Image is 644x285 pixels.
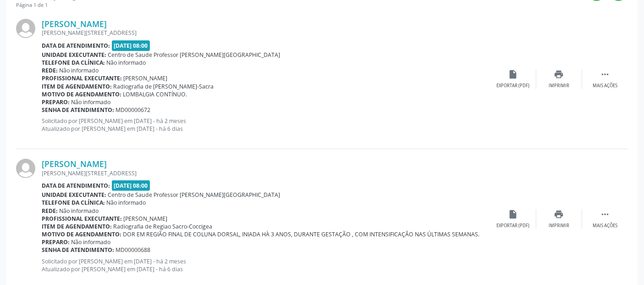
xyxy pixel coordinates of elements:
span: Não informado [72,238,111,246]
b: Rede: [42,67,58,74]
span: Não informado [60,207,99,215]
div: [PERSON_NAME][STREET_ADDRESS] [42,29,490,37]
i: insert_drive_file [508,209,518,219]
img: img [16,19,35,38]
i:  [600,69,610,79]
span: Não informado [107,59,146,67]
b: Senha de atendimento: [42,106,114,114]
b: Profissional executante: [42,74,122,82]
b: Rede: [42,207,58,215]
div: [PERSON_NAME][STREET_ADDRESS] [42,169,490,177]
div: Mais ações [593,223,617,229]
b: Telefone da clínica: [42,59,105,67]
span: Radiografia de [PERSON_NAME]-Sacra [114,83,214,90]
span: [PERSON_NAME] [124,74,168,82]
b: Profissional executante: [42,215,122,223]
b: Data de atendimento: [42,42,110,50]
span: [DATE] 08:00 [112,180,150,191]
b: Preparo: [42,98,70,106]
i: print [554,209,564,219]
b: Motivo de agendamento: [42,90,121,98]
span: [DATE] 08:00 [112,40,150,51]
span: MD00000672 [116,106,151,114]
i: insert_drive_file [508,69,518,79]
div: Imprimir [549,223,569,229]
span: LOMBALGIA CONTÍNUO. [123,90,187,98]
span: Não informado [60,67,99,74]
p: Solicitado por [PERSON_NAME] em [DATE] - há 2 meses Atualizado por [PERSON_NAME] em [DATE] - há 6... [42,117,490,133]
span: Centro de Saude Professor [PERSON_NAME][GEOGRAPHIC_DATA] [108,51,281,59]
span: Centro de Saude Professor [PERSON_NAME][GEOGRAPHIC_DATA] [108,191,281,199]
a: [PERSON_NAME] [42,159,107,169]
b: Telefone da clínica: [42,199,105,207]
img: img [16,159,35,178]
b: Item de agendamento: [42,223,112,230]
div: Mais ações [593,83,617,89]
p: Solicitado por [PERSON_NAME] em [DATE] - há 2 meses Atualizado por [PERSON_NAME] em [DATE] - há 6... [42,257,490,273]
b: Motivo de agendamento: [42,230,121,238]
b: Unidade executante: [42,51,106,59]
div: Página 1 de 1 [16,1,103,9]
b: Item de agendamento: [42,83,112,90]
b: Preparo: [42,238,70,246]
i:  [600,209,610,219]
span: DOR EM REGIÃO FINAL DE COLUNA DORSAL, INIADA HÀ 3 ANOS, DURANTE GESTAÇÃO , COM INTENSIFICAÇÃO NAS... [123,230,480,238]
span: [PERSON_NAME] [124,215,168,223]
a: [PERSON_NAME] [42,19,107,29]
div: Exportar (PDF) [497,223,530,229]
div: Exportar (PDF) [497,83,530,89]
b: Unidade executante: [42,191,106,199]
i: print [554,69,564,79]
b: Data de atendimento: [42,182,110,190]
div: Imprimir [549,83,569,89]
b: Senha de atendimento: [42,246,114,254]
span: Não informado [107,199,146,207]
span: MD00000688 [116,246,151,254]
span: Não informado [72,98,111,106]
span: Radiografia de Regiao Sacro-Coccigea [114,223,213,230]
